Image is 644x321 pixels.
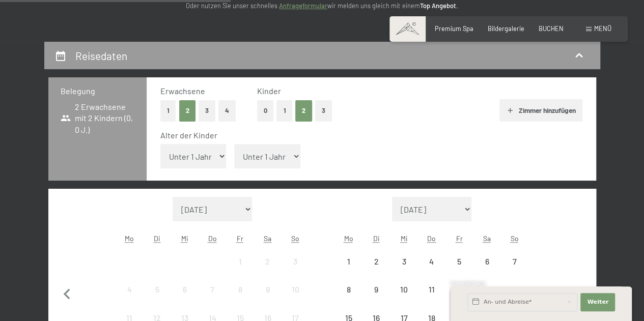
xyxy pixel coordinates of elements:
div: 11 [419,285,444,311]
abbr: Freitag [456,234,463,243]
div: Anreise nicht möglich [445,276,473,303]
abbr: Samstag [264,234,271,243]
button: 1 [276,100,292,121]
div: Anreise nicht möglich [445,248,473,275]
div: Anreise nicht möglich [362,248,390,275]
span: Erwachsene [160,86,205,96]
div: Anreise nicht möglich [473,276,500,303]
div: 5 [446,257,472,283]
div: 6 [172,285,198,311]
div: 8 [336,285,361,311]
div: 10 [283,285,308,311]
div: Wed Sep 03 2025 [390,248,417,275]
div: Fri Sep 05 2025 [445,248,473,275]
button: 0 [257,100,274,121]
abbr: Mittwoch [400,234,407,243]
button: 3 [315,100,332,121]
div: Tue Aug 05 2025 [144,276,171,303]
div: 1 [336,257,361,283]
h2: Reisedaten [75,49,127,62]
div: Thu Sep 04 2025 [418,248,445,275]
button: 2 [179,100,196,121]
div: Anreise nicht möglich [500,248,528,275]
abbr: Dienstag [154,234,160,243]
h3: Belegung [61,85,135,97]
abbr: Sonntag [291,234,299,243]
div: Anreise nicht möglich [418,248,445,275]
a: Bildergalerie [488,24,524,33]
div: Anreise nicht möglich [362,276,390,303]
div: Anreise nicht möglich [282,276,309,303]
strong: Top Angebot. [420,2,458,10]
button: 1 [160,100,176,121]
div: 7 [501,257,527,283]
div: Anreise nicht möglich [254,248,282,275]
div: Anreise nicht möglich [473,248,500,275]
div: Sun Sep 07 2025 [500,248,528,275]
span: Menü [594,24,611,33]
div: Anreise nicht möglich [199,276,226,303]
abbr: Sonntag [511,234,519,243]
div: Anreise nicht möglich [144,276,171,303]
div: Mon Sep 01 2025 [335,248,362,275]
div: 9 [255,285,281,311]
div: 7 [200,285,225,311]
div: 6 [474,257,499,283]
div: 3 [283,257,308,283]
abbr: Dienstag [373,234,380,243]
a: BUCHEN [539,24,564,33]
div: Sat Sep 13 2025 [473,276,500,303]
div: Tue Sep 02 2025 [362,248,390,275]
div: Sun Aug 03 2025 [282,248,309,275]
div: 9 [363,285,389,311]
abbr: Donnerstag [208,234,217,243]
div: 8 [227,285,253,311]
div: Anreise nicht möglich [390,276,417,303]
abbr: Montag [344,234,353,243]
div: Sat Aug 09 2025 [254,276,282,303]
div: Anreise nicht möglich [335,248,362,275]
div: 4 [117,285,142,311]
button: 3 [199,100,215,121]
a: Anfrageformular [279,2,327,10]
div: Wed Sep 10 2025 [390,276,417,303]
div: Thu Sep 11 2025 [418,276,445,303]
div: Anreise nicht möglich [171,276,199,303]
div: Mon Sep 08 2025 [335,276,362,303]
abbr: Freitag [237,234,243,243]
div: 1 [227,257,253,283]
div: Sun Aug 10 2025 [282,276,309,303]
div: Fri Sep 12 2025 [445,276,473,303]
button: Zimmer hinzufügen [499,99,582,122]
div: Sat Sep 06 2025 [473,248,500,275]
span: Weiter [587,298,608,306]
div: Fri Aug 01 2025 [226,248,254,275]
div: Anreise nicht möglich [282,248,309,275]
button: 4 [218,100,236,121]
div: Sun Sep 14 2025 [500,276,528,303]
button: Weiter [580,293,615,311]
div: Fri Aug 08 2025 [226,276,254,303]
div: Anreise nicht möglich [418,276,445,303]
div: Anreise nicht möglich [226,248,254,275]
div: Mon Aug 04 2025 [116,276,143,303]
span: Kinder [257,86,281,96]
span: Schnellanfrage [451,280,486,286]
abbr: Samstag [483,234,491,243]
div: Thu Aug 07 2025 [199,276,226,303]
span: 2 Erwachsene mit 2 Kindern (0, 0 J.) [61,101,135,135]
div: Alter der Kinder [160,130,574,141]
div: Wed Aug 06 2025 [171,276,199,303]
a: Premium Spa [435,24,473,33]
div: 2 [255,257,281,283]
abbr: Mittwoch [181,234,188,243]
div: Anreise nicht möglich [390,248,417,275]
div: 10 [391,285,416,311]
div: Sat Aug 02 2025 [254,248,282,275]
div: 4 [419,257,444,283]
button: 2 [295,100,312,121]
div: 12 [446,285,472,311]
